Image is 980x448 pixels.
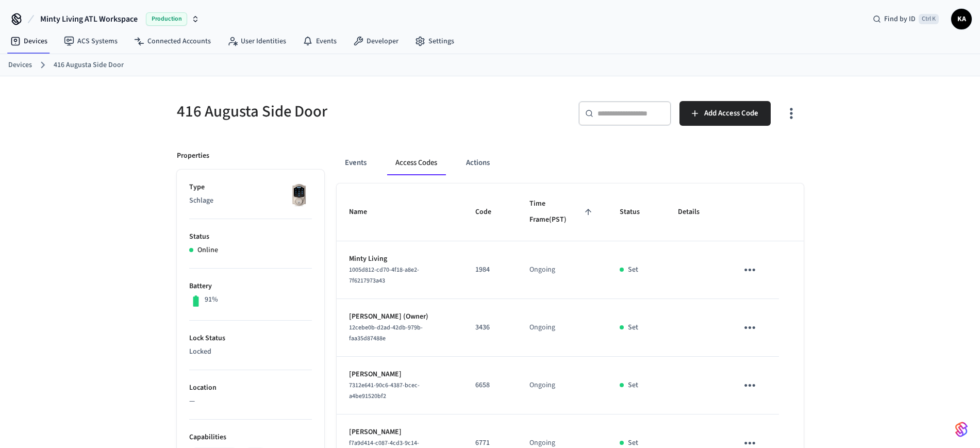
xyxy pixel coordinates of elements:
[189,383,312,393] p: Location
[189,195,312,206] p: Schlage
[884,14,916,24] span: Find by ID
[54,60,124,71] a: 416 Augusta Side Door
[865,10,947,28] div: Find by IDCtrl K
[349,204,380,220] span: Name
[475,322,505,333] p: 3436
[475,264,505,275] p: 1984
[517,357,607,414] td: Ongoing
[517,241,607,299] td: Ongoing
[40,13,138,25] span: Minty Living ATL Workspace
[628,264,638,275] p: Set
[345,32,407,51] a: Developer
[628,380,638,391] p: Set
[349,427,451,438] p: [PERSON_NAME]
[189,396,312,407] p: —
[189,432,312,443] p: Capabilities
[126,32,219,51] a: Connected Accounts
[628,322,638,333] p: Set
[475,204,505,220] span: Code
[349,254,451,264] p: Minty Living
[189,333,312,344] p: Lock Status
[349,311,451,322] p: [PERSON_NAME] (Owner)
[349,323,423,343] span: 12cebe0b-d2ad-42db-979b-faa35d87488e
[458,151,498,175] button: Actions
[349,369,451,380] p: [PERSON_NAME]
[2,32,56,51] a: Devices
[952,10,971,28] span: KA
[919,14,939,24] span: Ctrl K
[8,60,32,71] a: Devices
[205,294,218,305] p: 91%
[189,231,312,242] p: Status
[349,266,419,285] span: 1005d812-cd70-4f18-a8e2-7f6217973a43
[177,101,484,122] h5: 416 Augusta Side Door
[294,32,345,51] a: Events
[517,299,607,357] td: Ongoing
[146,12,187,26] span: Production
[955,421,968,438] img: SeamLogoGradient.69752ec5.svg
[177,151,209,161] p: Properties
[337,151,804,175] div: ant example
[620,204,653,220] span: Status
[337,151,375,175] button: Events
[407,32,462,51] a: Settings
[678,204,713,220] span: Details
[529,196,595,228] span: Time Frame(PST)
[56,32,126,51] a: ACS Systems
[679,101,771,126] button: Add Access Code
[349,381,420,401] span: 7312e641-90c6-4387-bcec-a4be91520bf2
[704,107,758,120] span: Add Access Code
[189,182,312,193] p: Type
[286,182,312,208] img: Schlage Sense Smart Deadbolt with Camelot Trim, Front
[951,9,972,29] button: KA
[219,32,294,51] a: User Identities
[475,380,505,391] p: 6658
[189,346,312,357] p: Locked
[387,151,445,175] button: Access Codes
[197,245,218,256] p: Online
[189,281,312,292] p: Battery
